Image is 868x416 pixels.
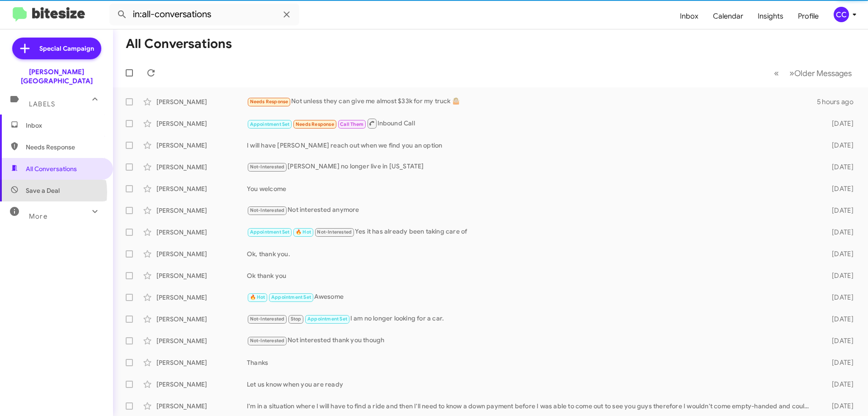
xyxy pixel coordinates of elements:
span: Needs Response [26,143,103,152]
button: Previous [769,64,784,82]
span: Appointment Set [250,229,290,235]
span: Appointment Set [271,294,311,300]
div: Not unless they can give me almost $33k for my truck 🤷🏼 [247,96,817,107]
div: [DATE] [817,228,861,237]
div: CC [834,7,849,22]
span: More [29,212,47,220]
div: Not interested thank you though [247,335,817,346]
span: All Conversations [26,164,77,173]
a: Insights [750,3,791,29]
span: Older Messages [794,68,852,78]
div: [DATE] [817,336,861,345]
div: [PERSON_NAME] [156,249,247,258]
span: Stop [291,316,302,322]
div: [DATE] [817,358,861,367]
div: [DATE] [817,163,861,172]
span: « [774,67,779,79]
div: [PERSON_NAME] [156,293,247,302]
span: Appointment Set [307,316,347,322]
span: 🔥 Hot [296,229,311,235]
div: [PERSON_NAME] [156,315,247,324]
div: [DATE] [817,249,861,258]
div: [DATE] [817,271,861,280]
span: Save a Deal [26,186,60,195]
h1: All Conversations [126,37,232,51]
span: Call Them [340,121,363,127]
div: [DATE] [817,380,861,389]
span: Labels [29,100,55,108]
div: Ok, thank you. [247,249,817,258]
div: [DATE] [817,402,861,411]
a: Special Campaign [12,38,101,59]
span: 🔥 Hot [250,294,265,300]
div: [DATE] [817,184,861,193]
div: [PERSON_NAME] [156,380,247,389]
div: [DATE] [817,293,861,302]
div: [PERSON_NAME] [156,184,247,193]
div: Inbound Call [247,118,817,129]
span: Special Campaign [39,44,94,53]
span: Not-Interested [250,164,285,170]
div: I'm in a situation where I will have to find a ride and then I'll need to know a down payment bef... [247,402,817,411]
nav: Page navigation example [769,64,857,82]
div: I will have [PERSON_NAME] reach out when we find you an option [247,141,817,150]
div: [PERSON_NAME] [156,336,247,345]
span: Not-Interested [250,316,285,322]
div: [PERSON_NAME] [156,206,247,215]
div: Awesome [247,292,817,302]
div: [PERSON_NAME] [156,402,247,411]
div: [PERSON_NAME] [156,228,247,237]
div: Yes it has already been taking care of [247,227,817,237]
span: Not-Interested [317,229,352,235]
span: Not-Interested [250,338,285,344]
input: Search [109,4,299,25]
a: Profile [791,3,826,29]
div: [PERSON_NAME] [156,119,247,128]
span: Appointment Set [250,121,290,127]
div: Thanks [247,358,817,367]
div: You welcome [247,184,817,193]
div: [DATE] [817,206,861,215]
button: CC [826,7,858,22]
span: » [789,67,794,79]
span: Not-Interested [250,207,285,213]
span: Needs Response [250,99,288,105]
div: [PERSON_NAME] [156,271,247,280]
div: Let us know when you are ready [247,380,817,389]
span: Needs Response [296,121,334,127]
div: Ok thank you [247,271,817,280]
span: Inbox [26,121,103,130]
div: 5 hours ago [817,97,861,106]
div: [PERSON_NAME] [156,358,247,367]
div: I am no longer looking for a car. [247,314,817,324]
a: Inbox [673,3,706,29]
a: Calendar [706,3,750,29]
div: Not interested anymore [247,205,817,215]
div: [PERSON_NAME] [156,141,247,150]
div: [PERSON_NAME] [156,163,247,172]
button: Next [784,64,857,82]
div: [DATE] [817,119,861,128]
div: [PERSON_NAME] no longer live in [US_STATE] [247,162,817,172]
div: [PERSON_NAME] [156,97,247,106]
div: [DATE] [817,141,861,150]
div: [DATE] [817,315,861,324]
